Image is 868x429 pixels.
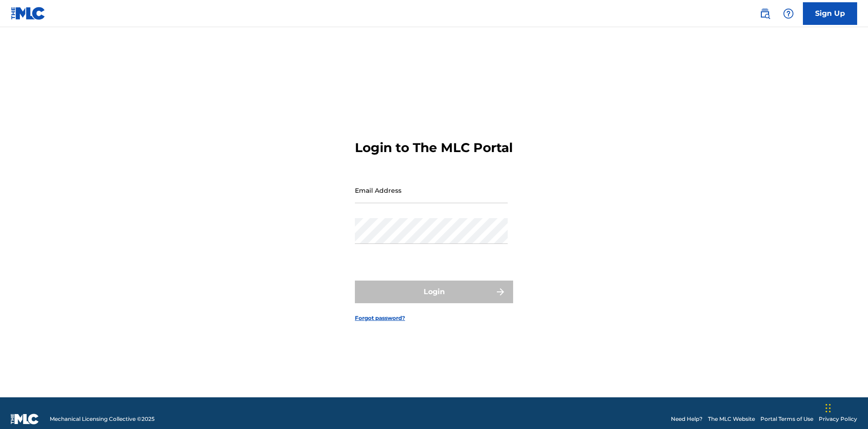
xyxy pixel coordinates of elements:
h3: Login to The MLC Portal [355,140,513,156]
a: Forgot password? [355,314,405,322]
img: logo [11,414,39,424]
div: Drag [826,395,831,422]
a: Portal Terms of Use [760,415,813,423]
img: help [783,8,794,19]
a: Need Help? [671,415,703,423]
a: Privacy Policy [819,415,857,423]
img: search [759,8,770,19]
a: Sign Up [803,2,857,25]
div: Help [779,5,797,23]
iframe: Chat Widget [823,386,868,429]
a: The MLC Website [708,415,755,423]
span: Mechanical Licensing Collective © 2025 [50,415,155,423]
img: MLC Logo [11,7,46,20]
a: Public Search [756,5,774,23]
